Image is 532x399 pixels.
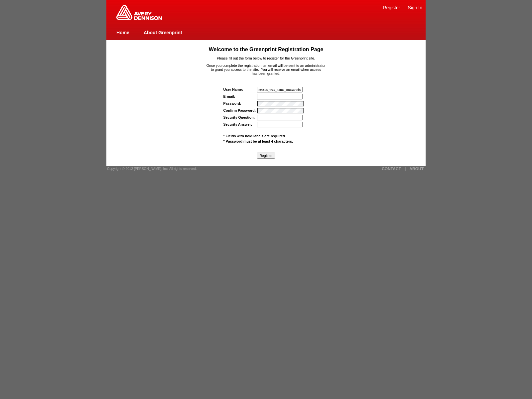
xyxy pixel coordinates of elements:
p: Once you complete the registration, an email will be sent to an administrator to grant you access... [119,64,413,75]
label: Security Question: [223,115,255,119]
label: Password: [223,101,241,105]
span: * Password must be at least 4 characters. [223,139,293,143]
strong: User Name: [223,87,243,91]
a: | [405,167,406,171]
p: Please fill out the form below to register for the Greenprint site. [119,56,413,60]
a: About Greenprint [144,30,182,35]
a: Sign In [408,5,422,10]
a: Greenprint [116,17,162,21]
a: Home [116,30,129,35]
h1: Welcome to the Greenprint Registration Page [119,47,413,53]
a: Register [383,5,400,10]
span: Copyright © 2012 [PERSON_NAME], Inc. All rights reserved. [107,167,197,171]
input: Register [257,153,275,159]
label: Confirm Password: [223,108,256,112]
img: Home [116,5,162,20]
label: Security Answer: [223,122,252,126]
span: * Fields with bold labels are required. [223,134,286,138]
label: E-mail: [223,94,235,98]
a: ABOUT [409,167,424,171]
a: CONTACT [382,167,401,171]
